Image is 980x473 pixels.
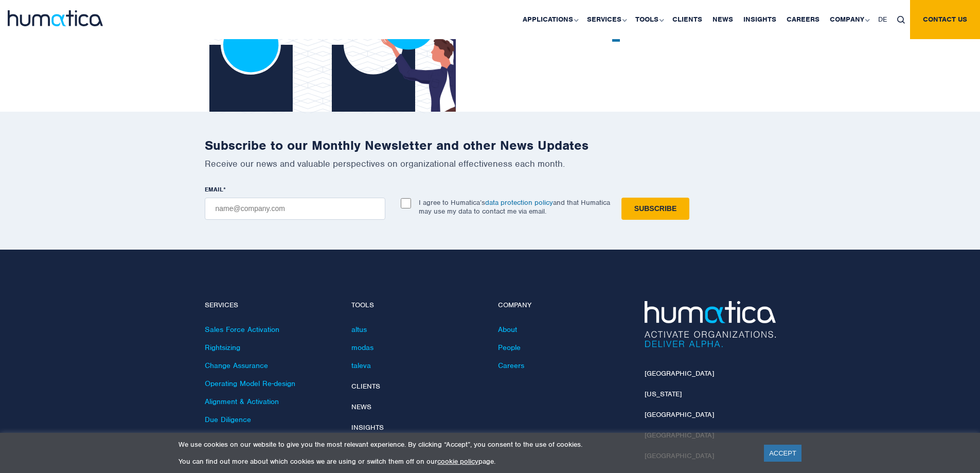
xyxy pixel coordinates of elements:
h2: Subscribe to our Monthly Newsletter and other News Updates [205,137,776,153]
p: Receive our news and valuable perspectives on organizational effectiveness each month. [205,158,776,169]
a: altus [351,325,367,334]
a: Change Assurance [205,361,268,370]
img: Humatica [645,301,776,347]
a: [GEOGRAPHIC_DATA] [645,369,714,378]
a: data protection policy [485,198,553,207]
a: [GEOGRAPHIC_DATA] [645,431,714,440]
a: About [498,325,517,334]
img: logo [8,10,103,26]
h4: Services [205,301,336,310]
input: I agree to Humatica’sdata protection policyand that Humatica may use my data to contact me via em... [401,198,411,208]
span: EMAIL [205,185,223,194]
a: modas [351,343,373,352]
a: News [351,402,371,411]
h4: Company [498,301,629,310]
a: [US_STATE] [645,390,682,398]
h4: Tools [351,301,483,310]
a: cookie policy [437,457,478,466]
a: Insights [351,423,384,432]
a: Careers [498,361,524,370]
a: ACCEPT [764,445,801,462]
p: You can find out more about which cookies we are using or switch them off on our page. [179,457,751,466]
a: Sales Force Activation [205,325,279,334]
input: Subscribe [621,198,689,220]
a: taleva [351,361,371,370]
a: Alignment & Activation [205,397,279,406]
a: Rightsizing [205,343,240,352]
input: name@company.com [205,198,385,220]
a: People [498,343,521,352]
a: Clients [351,382,380,391]
a: [GEOGRAPHIC_DATA] [645,410,714,419]
a: Operating Model Re-design [205,379,295,388]
p: I agree to Humatica’s and that Humatica may use my data to contact me via email. [419,198,610,216]
p: We use cookies on our website to give you the most relevant experience. By clicking “Accept”, you... [179,440,751,449]
span: DE [878,15,887,24]
img: search_icon [897,16,905,24]
a: Due Diligence [205,415,251,424]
